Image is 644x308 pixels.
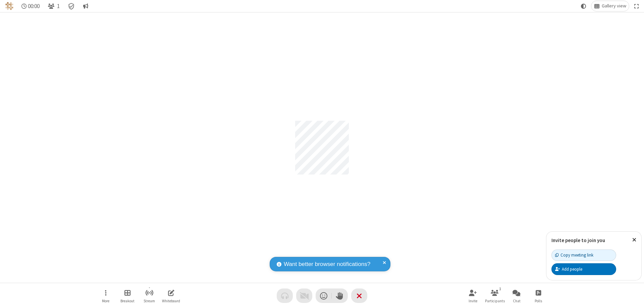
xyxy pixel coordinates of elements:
[602,3,626,9] span: Gallery view
[45,1,62,11] button: Open participant list
[528,286,548,305] button: Open poll
[284,260,370,269] span: Want better browser notifications?
[144,299,155,303] span: Stream
[506,286,527,305] button: Open chat
[65,1,78,11] div: Meeting details Encryption enabled
[591,1,629,11] button: Change layout
[19,1,43,11] div: Timer
[96,286,116,305] button: Open menu
[555,252,593,258] div: Copy meeting link
[332,288,348,303] button: Raise hand
[117,286,138,305] button: Manage Breakout Rooms
[627,232,641,248] button: Close popover
[551,263,616,275] button: Add people
[277,288,293,303] button: Audio problem - check your Internet connection or call by phone
[485,299,505,303] span: Participants
[139,286,159,305] button: Start streaming
[5,2,13,10] img: QA Selenium DO NOT DELETE OR CHANGE
[316,288,332,303] button: Send a reaction
[161,286,181,305] button: Open shared whiteboard
[162,299,180,303] span: Whiteboard
[632,1,642,11] button: Fullscreen
[463,286,483,305] button: Invite participants (⌘+Shift+I)
[351,288,367,303] button: End or leave meeting
[551,249,616,261] button: Copy meeting link
[578,1,589,11] button: Using system theme
[513,299,521,303] span: Chat
[296,288,312,303] button: Video
[469,299,477,303] span: Invite
[57,3,60,9] span: 1
[120,299,135,303] span: Breakout
[535,299,542,303] span: Polls
[102,299,109,303] span: More
[485,286,505,305] button: Open participant list
[497,286,503,292] div: 1
[28,3,40,9] span: 00:00
[551,237,605,243] label: Invite people to join you
[80,1,91,11] button: Conversation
